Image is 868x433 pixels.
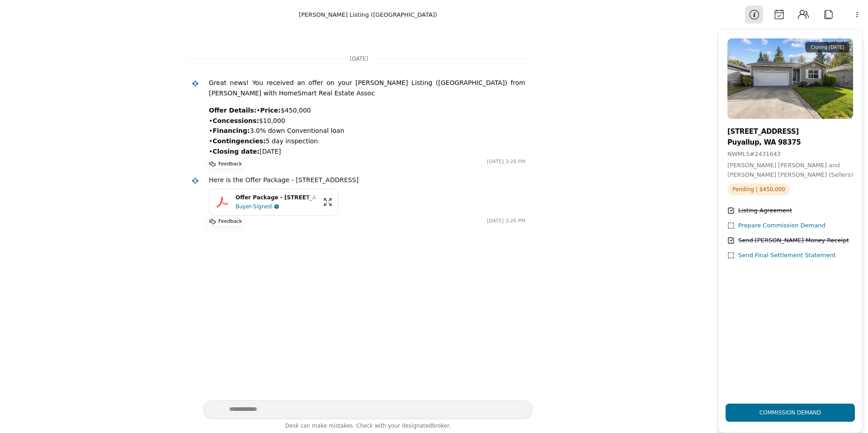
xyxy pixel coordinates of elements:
[203,421,533,433] div: Desk can make mistakes. Check with your broker.
[209,107,256,114] strong: Offer Details:
[212,137,265,145] strong: Contingencies:
[727,38,853,119] img: Property
[487,217,525,225] time: [DATE] 3:26 PM
[209,78,525,98] p: Great news! You received an offer on your [PERSON_NAME] Listing ([GEOGRAPHIC_DATA]) from [PERSON_...
[727,126,853,137] div: [STREET_ADDRESS]
[727,137,853,148] div: Puyallup, WA 98375
[402,423,432,429] span: designated
[752,397,829,428] div: Commission Demand
[727,150,853,159] div: NWMLS # 2431643
[192,80,199,88] img: Desk
[260,107,281,114] strong: Price:
[487,158,525,166] time: [DATE] 3:26 PM
[236,193,318,202] div: Offer Package - [STREET_ADDRESS]
[726,404,855,422] button: Commission Demand
[299,10,437,19] div: [PERSON_NAME] Listing ([GEOGRAPHIC_DATA])
[738,221,826,231] div: Prepare Commission Demand
[203,400,533,419] textarea: Write your prompt here
[738,251,836,260] div: Send Final Settlement Statement
[727,162,853,178] span: [PERSON_NAME] [PERSON_NAME] and [PERSON_NAME] [PERSON_NAME] (Sellers)
[738,206,792,216] div: Listing Agreement
[212,117,259,124] strong: Concessions:
[192,177,199,184] img: Desk
[212,148,259,155] strong: Closing date:
[209,105,525,156] p: • $450,000 • $10,000 • 3.0% down Conventional loan • 5 day inspection • [DATE]
[212,127,250,134] strong: Financing:
[218,160,242,169] p: Feedback
[727,184,790,195] span: Pending | $450,000
[209,175,525,185] div: Here is the Offer Package - [STREET_ADDRESS]
[218,217,242,226] p: Feedback
[805,42,849,52] div: Closing [DATE]
[236,202,272,211] div: Buyer-Signed
[209,188,338,216] button: Offer Package - [STREET_ADDRESS]Buyer-Signed
[738,236,849,245] div: Send [PERSON_NAME] Money Receipt
[346,54,372,63] span: [DATE]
